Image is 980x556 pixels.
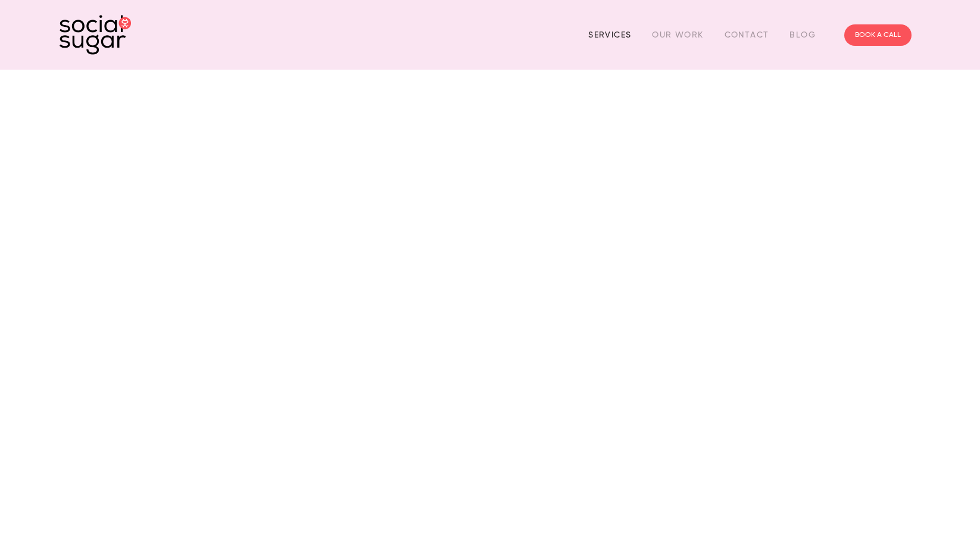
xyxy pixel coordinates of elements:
a: Services [588,26,631,44]
img: SocialSugar [60,15,131,55]
a: Blog [789,26,816,44]
a: BOOK A CALL [844,24,912,46]
a: Our Work [652,26,703,44]
a: Contact [725,26,769,44]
